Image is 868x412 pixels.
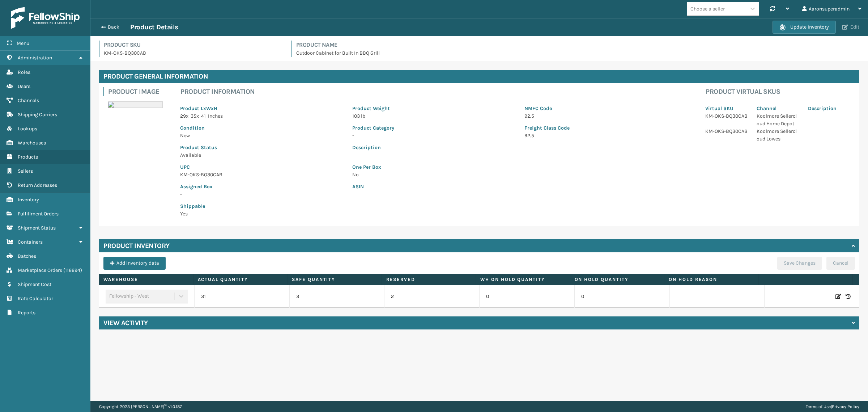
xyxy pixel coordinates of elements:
label: Safe Quantity [292,276,377,283]
h3: Product Details [130,23,178,31]
a: Privacy Policy [832,404,859,409]
p: KM-OKS-BQ30CAB [180,171,344,178]
p: Product Status [180,144,344,151]
h4: Product Name [296,41,860,49]
label: Warehouse [103,276,189,283]
button: Edit [840,24,861,30]
span: Batches [18,253,36,259]
span: Fulfillment Orders [18,211,59,217]
p: - [352,132,516,139]
span: Administration [18,55,52,61]
button: Update Inventory [773,21,836,34]
h4: Product Image [108,87,167,96]
p: Description [808,105,851,112]
p: Product LxWxH [180,105,344,112]
img: logo [11,7,80,29]
label: WH On hold quantity [480,276,566,283]
p: Koolmore Sellercloud Home Depot [757,112,799,127]
span: Inventory [18,197,39,203]
td: 31 [194,285,289,308]
p: Product Weight [352,105,516,112]
span: Sellers [18,168,33,174]
img: 51104088640_40f294f443_o-scaled-700x700.jpg [108,101,163,108]
span: 35 x [191,113,199,119]
label: On Hold Reason [669,276,754,283]
h4: Product Information [180,87,692,96]
a: Terms of Use [806,404,831,409]
label: Reserved [386,276,472,283]
span: Shipment Cost [18,281,51,287]
p: - [180,190,344,198]
span: Warehouses [18,140,46,146]
td: 3 [289,285,384,308]
h4: Product Inventory [103,241,170,250]
span: Inches [208,113,223,119]
span: ( 116694 ) [63,267,82,273]
p: One Per Box [352,163,688,171]
button: Add inventory data [103,257,166,270]
span: Marketplace Orders [18,267,62,273]
p: Virtual SKU [705,105,748,112]
h4: View Activity [103,319,148,327]
button: Save Changes [777,257,822,270]
span: 41 [201,113,206,119]
td: 0 [479,285,574,308]
span: Users [18,83,30,89]
button: Back [97,24,130,30]
span: Reports [18,310,35,316]
span: Lookups [18,126,37,132]
i: Edit [835,293,841,300]
label: Actual Quantity [198,276,283,283]
p: Koolmore Sellercloud Lowes [757,127,799,143]
h4: Product Virtual SKUs [706,87,855,96]
p: Available [180,151,344,159]
span: Products [18,154,38,160]
span: Shipping Carriers [18,112,57,118]
p: 92.5 [524,112,688,120]
h4: Product General Information [99,70,859,83]
span: Roles [18,69,30,75]
td: 0 [574,285,669,308]
p: Yes [180,210,344,218]
p: New [180,132,344,139]
span: 103 lb [352,113,365,119]
p: NMFC Code [524,105,688,112]
div: | [806,401,859,412]
p: Description [352,144,688,151]
span: Rate Calculator [18,295,53,302]
span: Shipment Status [18,225,56,231]
p: Freight Class Code [524,124,688,132]
p: No [352,171,688,178]
div: Choose a seller [690,5,725,13]
p: Assigned Box [180,183,344,190]
span: Return Addresses [18,182,57,188]
p: Copyright 2023 [PERSON_NAME]™ v 1.0.187 [99,401,182,412]
p: KM-OKS-BQ30CAB [104,49,283,57]
p: Channel [757,105,799,112]
i: Inventory History [846,293,851,300]
h4: Product SKU [104,41,283,49]
span: 29 x [180,113,188,119]
p: ASIN [352,183,688,190]
p: 2 [391,293,473,300]
label: On Hold Quantity [575,276,660,283]
p: UPC [180,163,344,171]
p: KM-OKS-BQ30CAB [705,112,748,120]
span: Containers [18,239,43,245]
p: Outdoor Cabinet for Built In BBQ Grill [296,49,860,57]
p: Product Category [352,124,516,132]
span: Channels [18,97,39,104]
p: 92.5 [524,132,688,139]
button: Cancel [826,257,855,270]
p: KM-OKS-BQ30CAB [705,127,748,135]
p: Shippable [180,202,344,210]
span: Menu [17,40,29,46]
p: Condition [180,124,344,132]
